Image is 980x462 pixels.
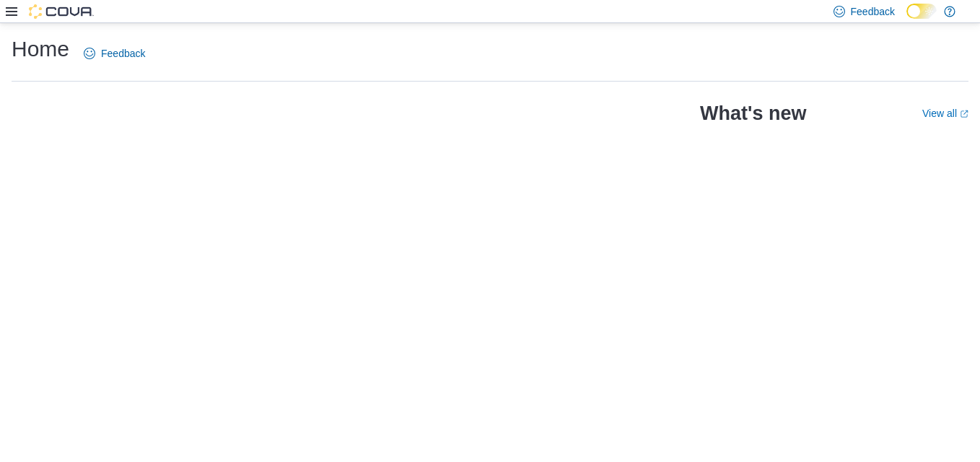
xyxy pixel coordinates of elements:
[851,4,895,19] span: Feedback
[12,35,69,64] h1: Home
[101,46,145,61] span: Feedback
[960,110,968,118] svg: External link
[78,39,151,68] a: Feedback
[906,4,937,19] input: Dark Mode
[906,19,907,19] span: Dark Mode
[29,4,94,19] img: Cova
[700,102,806,125] h2: What's new
[922,108,968,119] a: View allExternal link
